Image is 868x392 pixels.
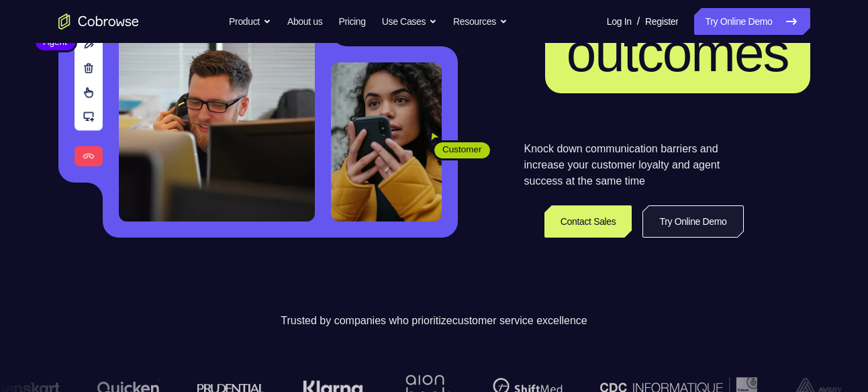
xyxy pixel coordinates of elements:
a: Go to the home page [58,13,139,30]
span: outcomes [567,23,789,83]
img: A customer holding their phone [331,62,442,222]
span: / [637,13,640,30]
span: customer service excellence [452,315,587,326]
a: Try Online Demo [694,8,810,35]
p: Knock down communication barriers and increase your customer loyalty and agent success at the sam... [524,141,744,189]
a: About us [287,8,322,35]
button: Resources [453,8,508,35]
button: Use Cases [382,8,437,35]
a: Log In [607,8,632,35]
a: Contact Sales [544,205,632,238]
button: Product [229,8,271,35]
a: Register [645,8,678,35]
a: Pricing [338,8,365,35]
a: Try Online Demo [642,205,743,238]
